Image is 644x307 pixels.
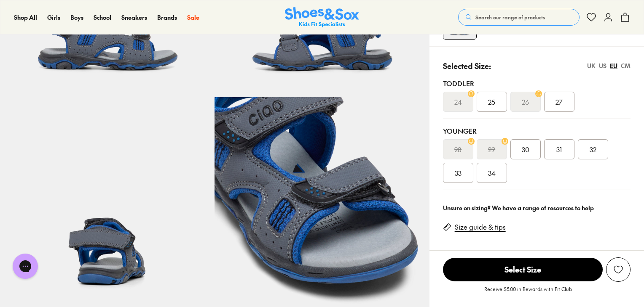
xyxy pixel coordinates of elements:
span: Select Size [443,258,603,281]
div: EU [610,61,617,70]
a: Girls [47,13,60,22]
img: SNS_Logo_Responsive.svg [285,7,359,28]
s: 24 [454,97,462,107]
span: 25 [488,97,495,107]
s: 28 [454,144,462,154]
p: Selected Size: [443,60,491,71]
a: Shoes & Sox [285,7,359,28]
span: Search our range of products [475,13,545,21]
span: Sale [187,13,199,21]
a: Size guide & tips [455,222,506,232]
div: Younger [443,126,631,136]
span: Shop All [14,13,37,21]
span: Boys [70,13,83,21]
a: Sneakers [121,13,147,22]
div: CM [621,61,631,70]
span: 32 [590,144,596,154]
button: Select Size [443,257,603,282]
span: 34 [488,168,496,178]
span: School [94,13,111,21]
a: School [94,13,111,22]
span: Girls [47,13,60,21]
span: 33 [455,168,462,178]
iframe: Gorgias live chat messenger [8,251,42,282]
div: UK [587,61,596,70]
div: Toddler [443,78,631,88]
button: Search our range of products [458,9,580,26]
p: Receive $5.00 in Rewards with Fit Club [484,285,572,300]
span: Sneakers [121,13,147,21]
a: Brands [157,13,177,22]
s: 26 [522,97,529,107]
div: US [599,61,606,70]
span: 31 [556,144,562,154]
a: Shop All [14,13,37,22]
s: 29 [488,144,495,154]
a: Boys [70,13,83,22]
div: Unsure on sizing? We have a range of resources to help [443,204,631,212]
button: Add to Wishlist [606,257,631,282]
span: 30 [522,144,529,154]
span: Brands [157,13,177,21]
span: 27 [555,97,563,107]
a: Sale [187,13,199,22]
